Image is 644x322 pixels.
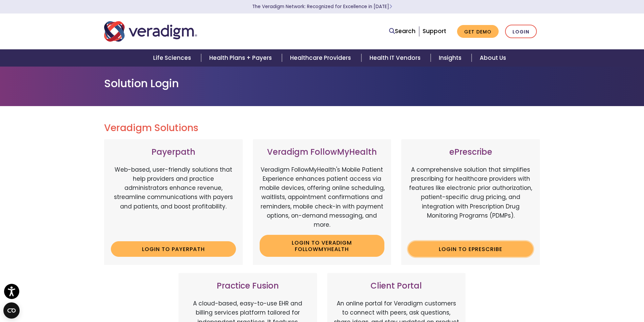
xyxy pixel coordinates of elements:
[361,49,431,67] a: Health IT Vendors
[505,25,537,39] a: Login
[472,49,514,67] a: About Us
[252,3,392,10] a: The Veradigm Network: Recognized for Excellence in [DATE]Learn More
[201,49,282,67] a: Health Plans + Payers
[3,302,20,319] button: Open CMP widget
[111,165,236,236] p: Web-based, user-friendly solutions that help providers and practice administrators enhance revenu...
[423,27,446,35] a: Support
[260,147,385,157] h3: Veradigm FollowMyHealth
[104,122,540,134] h2: Veradigm Solutions
[260,165,385,229] p: Veradigm FollowMyHealth's Mobile Patient Experience enhances patient access via mobile devices, o...
[104,77,540,90] h1: Solution Login
[111,147,236,157] h3: Payerpath
[185,281,310,291] h3: Practice Fusion
[408,165,533,236] p: A comprehensive solution that simplifies prescribing for healthcare providers with features like ...
[597,302,636,314] iframe: Drift Chat Widget
[389,27,415,36] a: Search
[282,49,361,67] a: Healthcare Providers
[145,49,201,67] a: Life Sciences
[457,25,499,38] a: Get Demo
[334,281,459,291] h3: Client Portal
[111,241,236,257] a: Login to Payerpath
[408,147,533,157] h3: ePrescribe
[408,241,533,257] a: Login to ePrescribe
[389,3,392,10] span: Learn More
[104,20,197,43] img: Veradigm logo
[431,49,472,67] a: Insights
[260,235,385,257] a: Login to Veradigm FollowMyHealth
